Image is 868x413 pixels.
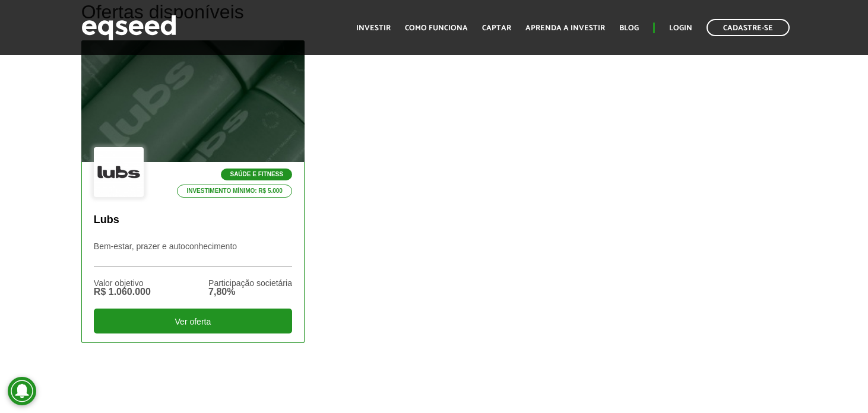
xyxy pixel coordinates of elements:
[619,24,639,32] a: Blog
[356,24,391,32] a: Investir
[177,185,292,198] p: Investimento mínimo: R$ 5.000
[405,24,468,32] a: Como funciona
[482,24,511,32] a: Captar
[94,279,151,287] div: Valor objetivo
[525,24,605,32] a: Aprenda a investir
[94,309,292,333] div: Ver oferta
[94,242,292,267] p: Bem-estar, prazer e autoconhecimento
[94,287,151,297] div: R$ 1.060.000
[81,40,305,342] a: Saúde e Fitness Investimento mínimo: R$ 5.000 Lubs Bem-estar, prazer e autoconhecimento Valor obj...
[208,279,292,287] div: Participação societária
[221,169,292,180] p: Saúde e Fitness
[707,19,790,36] a: Cadastre-se
[669,24,692,32] a: Login
[81,12,176,43] img: EqSeed
[94,214,292,227] p: Lubs
[208,287,292,297] div: 7,80%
